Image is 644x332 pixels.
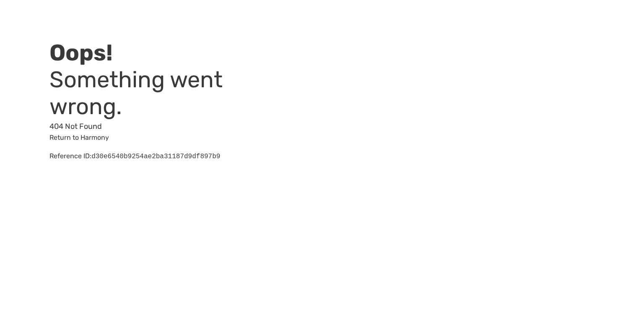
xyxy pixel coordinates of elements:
div: Reference ID: [49,151,297,162]
h2: Oops! [49,39,297,66]
h3: Something went wrong. [49,66,297,120]
a: Return to Harmony [49,133,109,141]
p: 404 Not Found [49,120,297,133]
pre: d30e6540b9254ae2ba31187d9df897b9 [91,153,220,160]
